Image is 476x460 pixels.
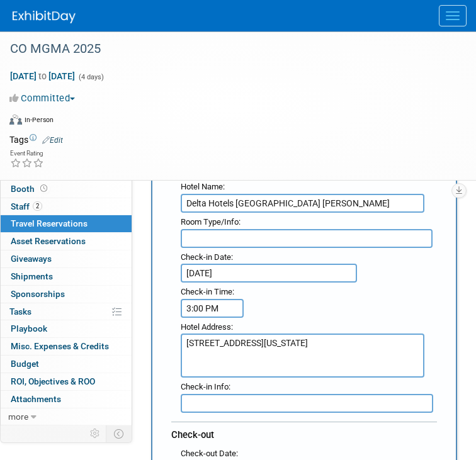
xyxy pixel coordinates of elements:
[42,136,63,145] a: Edit
[1,250,132,267] a: Giveaways
[181,252,233,262] small: :
[1,408,132,425] a: more
[11,359,39,369] span: Budget
[181,182,225,191] small: :
[1,233,132,250] a: Asset Reservations
[181,322,231,332] span: Hotel Address
[1,286,132,303] a: Sponsorships
[8,412,28,422] span: more
[11,254,52,264] span: Giveaways
[181,287,234,296] small: :
[171,429,214,440] span: Check-out
[9,113,451,132] div: Event Format
[1,215,132,232] a: Travel Reservations
[106,425,132,442] td: Toggle Event Tabs
[9,306,31,317] span: Tasks
[10,150,44,157] div: Event Rating
[181,449,238,458] small: :
[1,356,132,373] a: Budget
[181,182,223,191] span: Hotel Name
[33,201,42,211] span: 2
[181,382,229,391] span: Check-in Info
[181,287,232,296] span: Check-in Time
[1,338,132,355] a: Misc. Expenses & Credits
[181,252,231,262] span: Check-in Date
[181,217,241,227] small: :
[38,184,50,193] span: Booth not reserved yet
[9,115,22,125] img: Format-Inperson.png
[1,373,132,390] a: ROI, Objectives & ROO
[77,73,104,81] span: (4 days)
[1,303,132,320] a: Tasks
[6,38,451,60] div: CO MGMA 2025
[439,5,467,26] button: Menu
[11,201,42,211] span: Staff
[11,236,86,246] span: Asset Reservations
[1,268,132,285] a: Shipments
[1,181,132,198] a: Booth
[13,11,76,23] img: ExhibitDay
[11,289,65,299] span: Sponsorships
[181,322,233,332] small: :
[7,5,247,18] body: Rich Text Area. Press ALT-0 for help.
[84,425,106,442] td: Personalize Event Tab Strip
[9,70,76,82] span: [DATE] [DATE]
[37,71,48,81] span: to
[9,133,63,146] td: Tags
[1,391,132,408] a: Attachments
[181,217,239,227] span: Room Type/Info
[1,198,132,215] a: Staff2
[11,394,61,404] span: Attachments
[11,376,95,386] span: ROI, Objectives & ROO
[181,449,236,458] span: Check-out Date
[1,320,132,337] a: Playbook
[24,115,54,125] div: In-Person
[11,184,50,194] span: Booth
[11,218,88,228] span: Travel Reservations
[181,382,230,391] small: :
[11,271,53,281] span: Shipments
[9,92,80,105] button: Committed
[11,323,47,334] span: Playbook
[11,341,109,351] span: Misc. Expenses & Credits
